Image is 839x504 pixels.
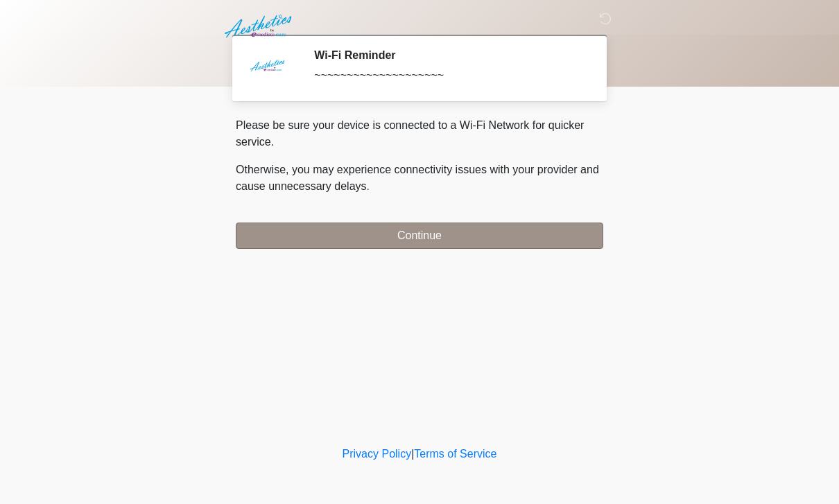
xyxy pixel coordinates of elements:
[414,448,496,460] a: Terms of Service
[367,180,370,192] span: .
[236,162,603,195] p: Otherwise, you may experience connectivity issues with your provider and cause unnecessary delays
[314,49,582,62] h2: Wi-Fi Reminder
[411,448,414,460] a: |
[314,67,582,84] div: ~~~~~~~~~~~~~~~~~~~~
[343,448,412,460] a: Privacy Policy
[236,117,603,150] p: Please be sure your device is connected to a Wi-Fi Network for quicker service.
[246,49,288,90] img: Agent Avatar
[222,10,297,42] img: Aesthetics by Emediate Cure Logo
[236,223,603,249] button: Continue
